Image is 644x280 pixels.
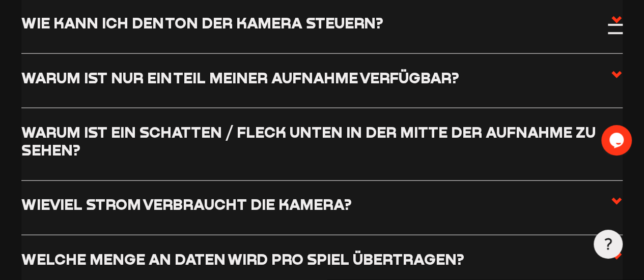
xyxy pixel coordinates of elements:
[21,250,464,268] h3: Welche Menge an Daten wird pro Spiel übertragen?
[21,14,383,32] h3: Wie kann ich den Ton der Kamera steuern?
[21,123,610,159] h3: Warum ist ein Schatten / Fleck unten in der Mitte der Aufnahme zu sehen?
[21,195,351,213] h3: Wieviel Strom verbraucht die Kamera?
[21,69,459,86] h3: Warum ist nur ein Teil meiner Aufnahme verfügbar?
[601,125,634,155] iframe: chat widget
